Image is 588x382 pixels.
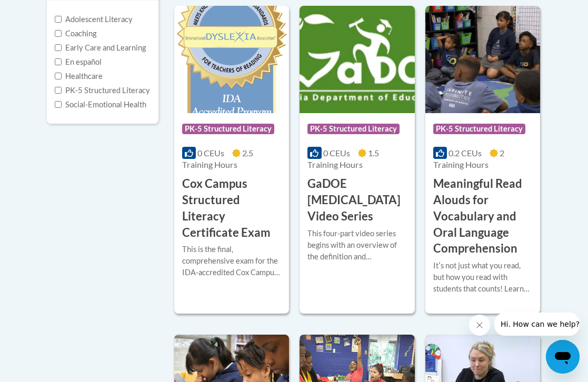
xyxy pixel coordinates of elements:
[433,124,525,134] span: PK-5 Structured Literacy
[55,73,62,79] input: Checkbox for Options
[300,6,414,314] a: Course LogoPK-5 Structured Literacy0 CEUs1.5 Training Hours GaDOE [MEDICAL_DATA] Video SeriesThis...
[55,16,62,23] input: Checkbox for Options
[55,101,62,108] input: Checkbox for Options
[55,56,102,68] label: En español
[433,260,532,295] div: Itʹs not just what you read, but how you read with students that counts! Learn how you can make y...
[546,340,580,374] iframe: Button to launch messaging window
[55,28,96,39] label: Coaching
[425,6,540,113] img: Course Logo
[55,30,62,37] input: Checkbox for Options
[433,176,532,257] h3: Meaningful Read Alouds for Vocabulary and Oral Language Comprehension
[55,71,103,82] label: Healthcare
[307,124,400,134] span: PK-5 Structured Literacy
[300,6,414,113] img: Course Logo
[55,87,62,94] input: Checkbox for Options
[55,14,133,25] label: Adolescent Literacy
[55,58,62,65] input: Checkbox for Options
[174,6,289,314] a: Course LogoPK-5 Structured Literacy0 CEUs2.5 Training Hours Cox Campus Structured Literacy Certif...
[307,176,406,224] h3: GaDOE [MEDICAL_DATA] Video Series
[182,244,281,278] div: This is the final, comprehensive exam for the IDA-accredited Cox Campus Structured Literacy Program.
[182,176,281,240] h3: Cox Campus Structured Literacy Certificate Exam
[449,148,482,158] span: 0.2 CEUs
[182,124,274,134] span: PK-5 Structured Literacy
[425,6,540,314] a: Course LogoPK-5 Structured Literacy0.2 CEUs2 Training Hours Meaningful Read Alouds for Vocabulary...
[55,85,150,96] label: PK-5 Structured Literacy
[323,148,350,158] span: 0 CEUs
[174,6,289,113] img: Course Logo
[197,148,224,158] span: 0 CEUs
[55,99,146,110] label: Social-Emotional Health
[469,315,490,336] iframe: Close message
[494,313,580,336] iframe: Message from company
[55,44,62,51] input: Checkbox for Options
[55,42,146,54] label: Early Care and Learning
[307,228,406,263] div: This four-part video series begins with an overview of the definition and characteristics of [MED...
